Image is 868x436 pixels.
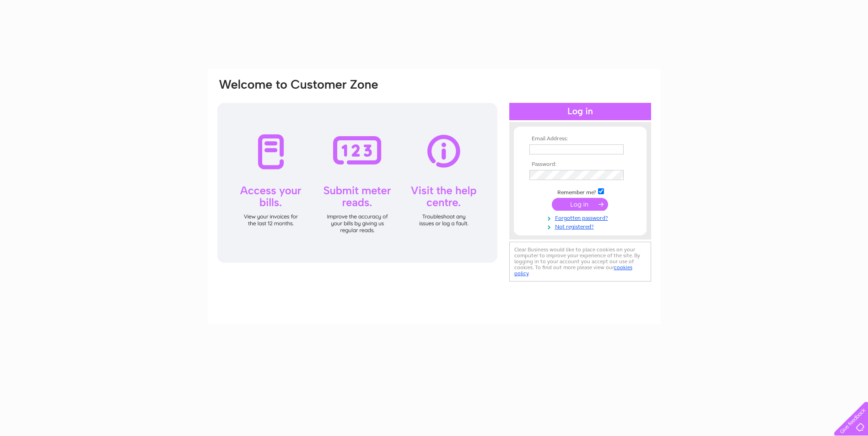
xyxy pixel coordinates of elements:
[552,198,608,211] input: Submit
[527,161,633,168] th: Password:
[527,187,633,196] td: Remember me?
[514,264,632,276] a: cookies policy
[529,213,633,222] a: Forgotten password?
[527,136,633,142] th: Email Address:
[509,242,651,282] div: Clear Business would like to place cookies on your computer to improve your experience of the sit...
[529,222,633,230] a: Not registered?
